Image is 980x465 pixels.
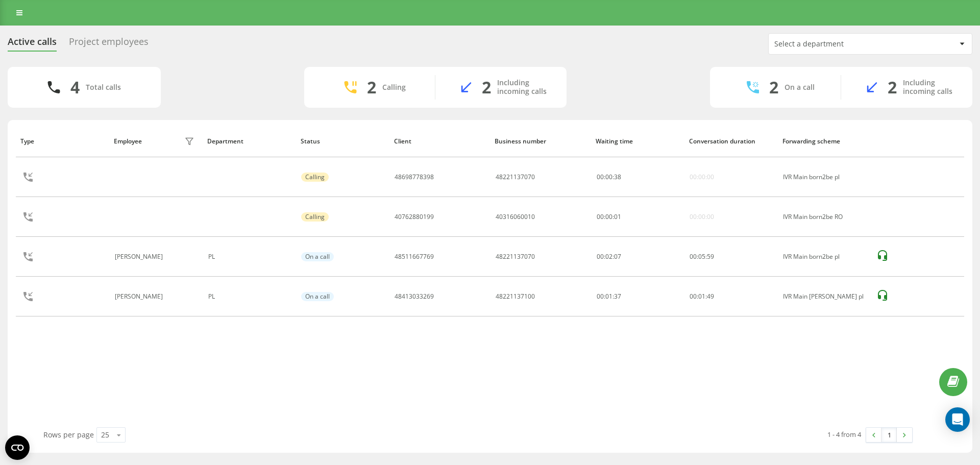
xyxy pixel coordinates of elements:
[903,79,957,96] div: Including incoming calls
[597,253,679,260] div: 00:02:07
[86,83,121,92] div: Total calls
[690,292,697,301] span: 00
[301,252,334,261] div: On a call
[496,293,535,300] div: 48221137100
[395,293,434,300] div: 48413033269
[115,293,165,300] div: [PERSON_NAME]
[785,83,815,92] div: On a call
[301,173,329,182] div: Calling
[382,83,406,92] div: Calling
[394,138,485,145] div: Client
[690,213,714,221] div: 00:00:00
[395,253,434,260] div: 48511667769
[614,173,621,181] span: 38
[301,212,329,222] div: Calling
[101,430,109,440] div: 25
[690,293,714,300] div: : :
[707,252,714,261] span: 59
[597,213,621,221] div: : :
[698,252,705,261] span: 05
[5,435,30,460] button: Open CMP widget
[689,138,773,145] div: Conversation duration
[769,78,778,97] div: 2
[690,174,714,181] div: 00:00:00
[783,213,865,221] div: IVR Main born2be RO
[208,293,290,300] div: PL
[482,78,491,97] div: 2
[301,138,384,145] div: Status
[888,78,897,97] div: 2
[690,253,714,260] div: : :
[495,138,586,145] div: Business number
[496,174,535,181] div: 48221137070
[496,253,535,260] div: 48221137070
[208,253,290,260] div: PL
[597,173,604,181] span: 00
[774,40,896,48] div: Select a department
[783,293,865,300] div: IVR Main [PERSON_NAME] pl
[782,138,866,145] div: Forwarding scheme
[301,292,334,301] div: On a call
[115,253,165,260] div: [PERSON_NAME]
[69,36,149,52] div: Project employees
[945,407,970,432] div: Open Intercom Messenger
[496,213,535,221] div: 40316060010
[690,252,697,261] span: 00
[114,138,142,145] div: Employee
[597,212,604,221] span: 00
[70,78,80,97] div: 4
[207,138,291,145] div: Department
[597,174,621,181] div: : :
[8,36,57,52] div: Active calls
[783,174,865,181] div: IVR Main born2be pl
[597,293,679,300] div: 00:01:37
[20,138,104,145] div: Type
[605,212,612,221] span: 00
[707,292,714,301] span: 49
[596,138,679,145] div: Waiting time
[43,430,94,439] span: Rows per page
[614,212,621,221] span: 01
[367,78,376,97] div: 2
[605,173,612,181] span: 00
[395,213,434,221] div: 40762880199
[395,174,434,181] div: 48698778398
[827,429,861,439] div: 1 - 4 from 4
[881,428,897,442] a: 1
[698,292,705,301] span: 01
[497,79,551,96] div: Including incoming calls
[783,253,865,260] div: IVR Main born2be pl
